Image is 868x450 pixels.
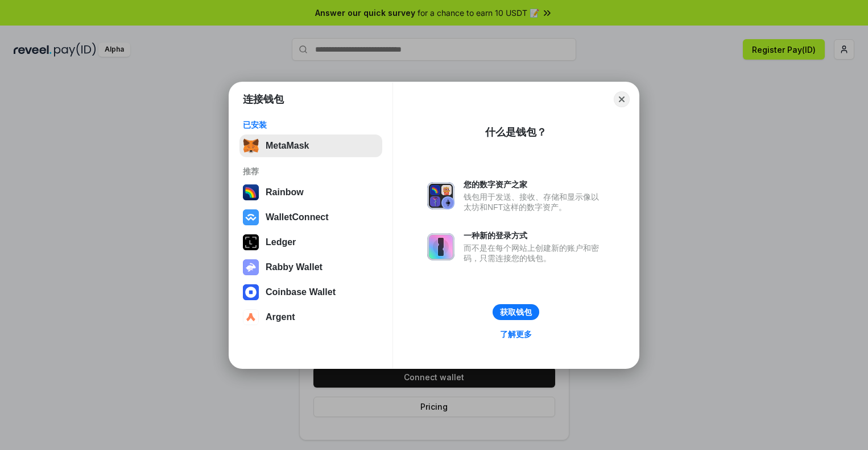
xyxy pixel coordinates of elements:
button: Coinbase Wallet [239,281,382,304]
div: Coinbase Wallet [266,287,336,297]
div: 已安装 [243,120,379,130]
button: WalletConnect [239,206,382,229]
h1: 连接钱包 [243,92,284,106]
div: 您的数字资产之家 [464,179,605,190]
img: svg+xml,%3Csvg%20width%3D%2228%22%20height%3D%2228%22%20viewBox%3D%220%200%2028%2028%22%20fill%3D... [243,284,259,300]
img: svg+xml,%3Csvg%20xmlns%3D%22http%3A%2F%2Fwww.w3.org%2F2000%2Fsvg%22%20fill%3D%22none%22%20viewBox... [427,182,454,209]
img: svg+xml,%3Csvg%20fill%3D%22none%22%20height%3D%2233%22%20viewBox%3D%220%200%2035%2033%22%20width%... [243,138,259,154]
img: svg+xml,%3Csvg%20width%3D%2228%22%20height%3D%2228%22%20viewBox%3D%220%200%2028%2028%22%20fill%3D... [243,209,259,225]
img: svg+xml,%3Csvg%20xmlns%3D%22http%3A%2F%2Fwww.w3.org%2F2000%2Fsvg%22%20width%3D%2228%22%20height%3... [243,234,259,250]
button: Rabby Wallet [239,256,382,279]
button: Ledger [239,231,382,254]
button: 获取钱包 [493,304,539,320]
button: Rainbow [239,181,382,204]
img: svg+xml,%3Csvg%20width%3D%22120%22%20height%3D%22120%22%20viewBox%3D%220%200%20120%20120%22%20fil... [243,184,259,200]
img: svg+xml,%3Csvg%20width%3D%2228%22%20height%3D%2228%22%20viewBox%3D%220%200%2028%2028%22%20fill%3D... [243,309,259,325]
button: Argent [239,306,382,329]
a: 了解更多 [493,327,539,342]
div: 什么是钱包？ [485,125,547,139]
div: 而不是在每个网站上创建新的账户和密码，只需连接您的钱包。 [464,243,605,263]
img: svg+xml,%3Csvg%20xmlns%3D%22http%3A%2F%2Fwww.w3.org%2F2000%2Fsvg%22%20fill%3D%22none%22%20viewBox... [427,233,454,260]
div: 获取钱包 [500,307,532,317]
div: 钱包用于发送、接收、存储和显示像以太坊和NFT这样的数字资产。 [464,192,605,212]
div: 推荐 [243,166,379,176]
div: MetaMask [266,141,309,151]
div: 一种新的登录方式 [464,230,605,241]
div: Ledger [266,237,296,247]
div: Rabby Wallet [266,262,323,272]
div: Rainbow [266,187,304,197]
button: Close [614,91,630,107]
div: WalletConnect [266,212,329,222]
img: svg+xml,%3Csvg%20xmlns%3D%22http%3A%2F%2Fwww.w3.org%2F2000%2Fsvg%22%20fill%3D%22none%22%20viewBox... [243,259,259,275]
div: Argent [266,312,295,322]
div: 了解更多 [500,329,532,339]
button: MetaMask [239,134,382,157]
